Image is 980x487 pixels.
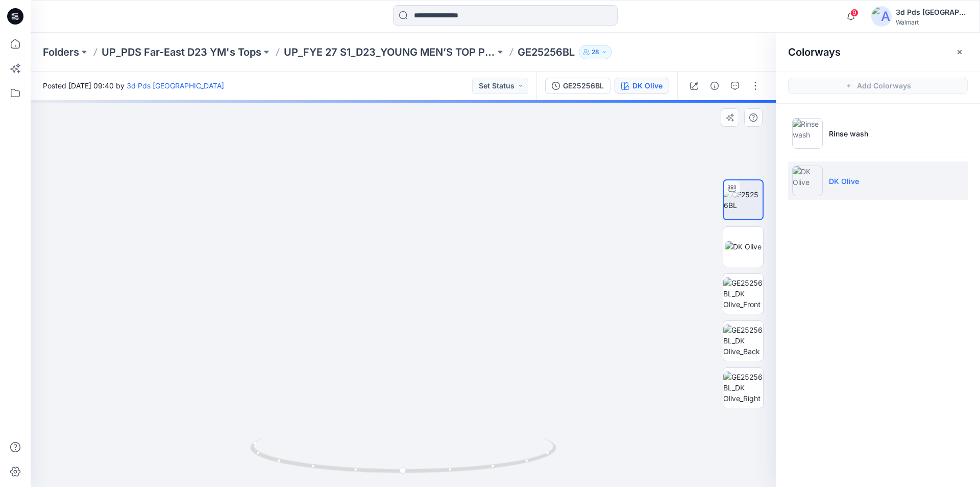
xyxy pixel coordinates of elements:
[579,45,612,59] button: 28
[518,45,575,59] p: GE25256BL
[723,372,763,404] img: GE25256BL_DK Olive_Right
[706,78,723,94] button: Details
[850,9,859,17] span: 9
[723,324,763,357] img: GE25256BL_DK Olive_Back
[592,47,599,58] p: 28
[896,18,967,26] div: Walmart
[102,45,261,59] a: UP_PDS Far-East D23 YM's Tops
[127,81,224,90] a: 3d Pds [GEOGRAPHIC_DATA]
[615,78,669,94] button: DK Olive
[563,80,604,91] div: GE25256BL
[871,6,892,27] img: avatar
[792,166,823,196] img: DK Olive
[792,118,823,149] img: Rinse wash
[788,46,841,58] h2: Colorways
[896,6,967,18] div: 3d Pds [GEOGRAPHIC_DATA]
[723,277,763,310] img: GE25256BL_DK Olive_Front
[829,128,868,139] p: Rinse wash
[284,45,495,59] a: UP_FYE 27 S1_D23_YOUNG MEN’S TOP PDS/[GEOGRAPHIC_DATA]
[829,176,859,187] p: DK Olive
[43,80,224,91] span: Posted [DATE] 09:40 by
[43,45,79,59] a: Folders
[724,189,763,211] img: GE25256BL
[632,80,663,91] div: DK Olive
[725,241,762,252] img: DK Olive
[545,78,610,94] button: GE25256BL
